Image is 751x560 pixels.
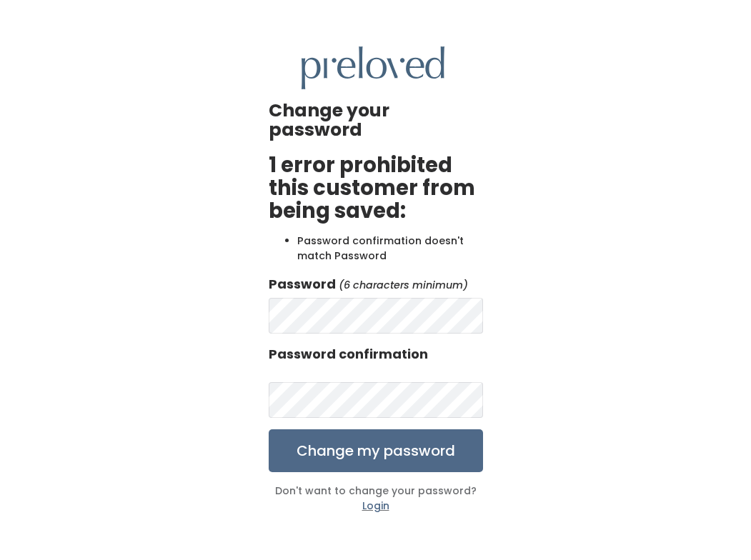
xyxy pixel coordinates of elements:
input: Change my password [269,429,483,472]
h2: 1 error prohibited this customer from being saved: [269,154,483,223]
label: Password confirmation [269,345,428,364]
img: preloved logo [302,46,444,89]
em: (6 characters minimum) [339,278,468,292]
div: Don't want to change your password? [269,472,483,513]
label: Password [269,275,336,294]
a: Login [362,499,389,513]
h3: Change your password [269,101,483,140]
li: Password confirmation doesn't match Password [297,234,483,264]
